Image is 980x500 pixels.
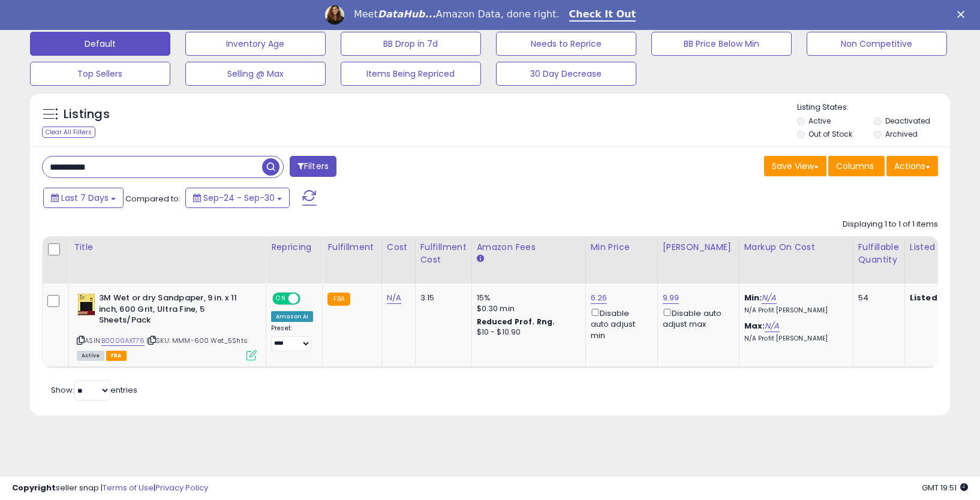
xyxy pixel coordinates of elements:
[744,306,844,315] p: N/A Profit [PERSON_NAME]
[663,241,734,254] div: [PERSON_NAME]
[922,482,968,493] span: 2025-10-8 19:51 GMT
[886,156,938,176] button: Actions
[744,320,765,332] b: Max:
[591,306,648,341] div: Disable auto adjust min
[185,188,290,208] button: Sep-24 - Sep-30
[808,116,831,126] label: Active
[341,62,481,86] button: Items Being Repriced
[51,384,137,396] span: Show: entries
[744,335,844,343] p: N/A Profit [PERSON_NAME]
[30,62,170,86] button: Top Sellers
[271,324,313,351] div: Preset:
[764,156,826,176] button: Save View
[30,32,170,56] button: Default
[762,292,776,304] a: N/A
[155,482,208,493] a: Privacy Policy
[203,192,275,204] span: Sep-24 - Sep-30
[77,293,257,359] div: ASIN:
[739,236,853,284] th: The percentage added to the cost of goods (COGS) that forms the calculator for Min & Max prices.
[807,32,947,56] button: Non Competitive
[103,482,154,493] a: Terms of Use
[77,351,104,361] span: All listings currently available for purchase on Amazon
[808,129,852,139] label: Out of Stock
[797,102,950,113] p: Listing States:
[858,241,900,266] div: Fulfillable Quantity
[327,241,376,254] div: Fulfillment
[61,192,109,204] span: Last 7 Days
[477,241,581,254] div: Amazon Fees
[77,293,96,317] img: 41X81nNLRDL._SL40_.jpg
[341,32,481,56] button: BB Drop in 7d
[271,311,313,322] div: Amazon AI
[885,129,918,139] label: Archived
[387,292,401,304] a: N/A
[327,293,350,306] small: FBA
[744,241,848,254] div: Markup on Cost
[290,156,336,177] button: Filters
[828,156,885,176] button: Columns
[663,306,730,330] div: Disable auto adjust max
[885,116,930,126] label: Deactivated
[106,351,127,361] span: FBA
[99,293,245,329] b: 3M Wet or dry Sandpaper, 9 in. x 11 inch, 600 Grit, Ultra Fine, 5 Sheets/Pack
[12,483,208,494] div: seller snap | |
[354,8,560,20] div: Meet Amazon Data, done right.
[299,294,318,304] span: OFF
[765,320,779,332] a: N/A
[858,293,895,303] div: 54
[12,482,56,493] strong: Copyright
[957,11,969,18] div: Close
[477,303,576,314] div: $0.30 min
[125,193,181,204] span: Compared to:
[569,8,636,22] a: Check It Out
[74,241,261,254] div: Title
[420,293,462,303] div: 3.15
[591,241,653,254] div: Min Price
[146,336,248,345] span: | SKU: MMM-600 Wet_5Shts
[101,336,145,346] a: B0000AXT76
[836,160,874,172] span: Columns
[420,241,467,266] div: Fulfillment Cost
[271,241,317,254] div: Repricing
[43,188,124,208] button: Last 7 Days
[663,292,680,304] a: 9.99
[591,292,608,304] a: 6.26
[378,8,436,20] i: DataHub...
[496,32,636,56] button: Needs to Reprice
[744,292,762,303] b: Min:
[496,62,636,86] button: 30 Day Decrease
[477,317,555,327] b: Reduced Prof. Rng.
[42,126,95,138] div: Clear All Filters
[651,32,792,56] button: BB Price Below Min
[273,294,288,304] span: ON
[910,292,964,303] b: Listed Price:
[477,254,484,264] small: Amazon Fees.
[185,62,326,86] button: Selling @ Max
[477,327,576,338] div: $10 - $10.90
[843,219,938,230] div: Displaying 1 to 1 of 1 items
[387,241,410,254] div: Cost
[325,5,344,25] img: Profile image for Georgie
[477,293,576,303] div: 15%
[185,32,326,56] button: Inventory Age
[64,106,110,123] h5: Listings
